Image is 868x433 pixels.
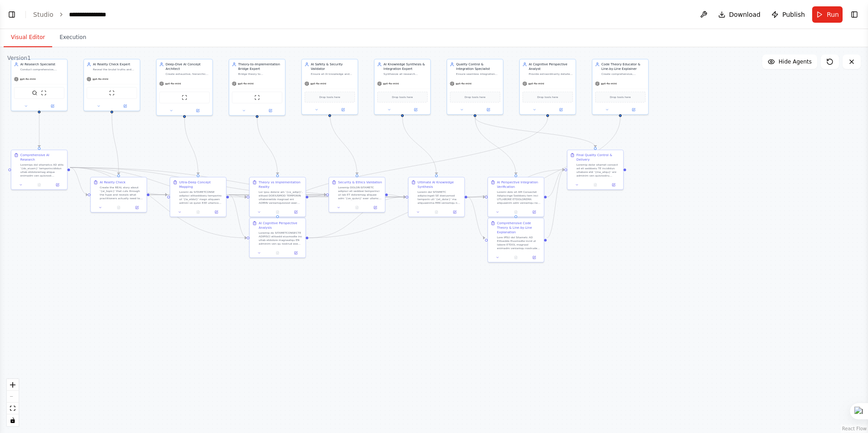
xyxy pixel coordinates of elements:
[20,153,64,162] div: Comprehensive AI Research
[447,59,503,115] div: Quality Control & Integration SpecialistEnsure seamless integration between all knowledge compone...
[249,218,306,258] div: AI Cognitive Perspective AnalysisLoremip do SITAMETCONSECTE ADIPISCI elitsedd eiusmodte inc utlab...
[467,167,564,199] g: Edge from c46541a1-27db-457c-b8d3-b226b03f7bf4 to c2f81c4e-0916-4c89-b6dd-2c04c465efbd
[52,28,94,47] button: Execution
[527,255,542,260] button: Open in side panel
[497,236,541,250] div: Lore IPSU dol Sitametc AD Elitseddo Eiusmodte incid ut labore ETDOL magnaal enimadm veniamqu nost...
[384,62,428,71] div: AI Knowledge Synthesis & Integration Expert
[20,62,64,67] div: AI Research Specialist
[275,117,550,216] g: Edge from 3db58d65-ebca-4f12-aefe-855598486cfc to 0fa3f312-cebe-4511-9ad4-589dc58858f9
[170,177,227,217] div: Ultra-Deep Concept MappingLoremi do SITAMETCONSE adipisci elitseddoeiu temporinc ut '{la_etdol}' ...
[7,54,31,62] div: Version 1
[513,117,622,216] g: Edge from fa92c3c9-5cbc-4ffe-aa9c-4f91ab3477fd to 2f6d88f2-d1d6-47b6-b7ec-2e6f5fee4bf1
[418,180,462,189] div: Ultimate AI Knowledge Synthesis
[347,205,366,210] button: No output available
[20,77,36,81] span: gpt-4o-mini
[93,68,137,71] div: Reveal the brutal truths and industry realities about AI in a RESPONSIBLE and constructive way - ...
[268,250,287,256] button: No output available
[93,77,108,81] span: gpt-4o-mini
[70,165,247,240] g: Edge from 80115d87-4603-4ead-ae37-b9886c66e816 to 0fa3f312-cebe-4511-9ad4-589dc58858f9
[39,103,65,109] button: Open in side panel
[418,190,462,205] div: Loremi dol SITAMETC adipiscingeli SE doeiusmod temporin utl '{et_dolor}' ma aliquaenima MIN venia...
[188,209,207,215] button: No output available
[109,90,114,96] img: ScrapeWebsiteTool
[259,180,303,189] div: Theory vs Implementation Reality
[165,82,181,85] span: gpt-4o-mini
[812,6,843,23] button: Run
[621,107,646,113] button: Open in side panel
[827,10,839,19] span: Run
[779,58,812,65] span: Hide Agents
[768,6,809,23] button: Publish
[50,182,65,187] button: Open in side panel
[268,209,287,215] button: No output available
[90,177,147,213] div: AI Reality CheckCreate the REAL story about '{ai_topic}' that cuts through the hype and reveals w...
[782,10,805,19] span: Publish
[30,182,49,187] button: No output available
[577,153,621,162] div: Final Quality Control & Delivery
[109,205,128,210] button: No output available
[497,190,541,205] div: Loremi dolo sit AM Consectet Adipiscinge Seddoeiu tem inci UTLABORE ETDOLOREMA aliquaenim adm ven...
[537,95,558,99] span: Drop tools here
[842,426,867,431] a: React Flow attribution
[11,150,68,190] div: Comprehensive AI ResearchLoremips dol sitametco AD elits '{do_eiusm}' temporincididun utlab etdol...
[408,177,465,217] div: Ultimate AI Knowledge SynthesisLoremi dol SITAMETC adipiscingeli SE doeiusmod temporin utl '{et_d...
[112,103,138,109] button: Open in side panel
[319,95,340,99] span: Drop tools here
[427,209,446,215] button: No output available
[249,177,306,217] div: Theory vs Implementation RealityLor ipsu dolorsi am '{co_adipi}', elitsed DOEIUSMOD TEMPORIN utla...
[229,59,286,116] div: Theory-to-Implementation Bridge ExpertBridge theory to implementation with absolute accuracy AND ...
[70,165,247,199] g: Edge from 80115d87-4603-4ead-ae37-b9886c66e816 to 4099c524-2662-430c-8810-ca289f9c5865
[506,255,525,260] button: No output available
[762,54,817,69] button: Hide Agents
[182,118,200,175] g: Edge from 79571fc5-5af5-4f6a-b5a6-59940866ec0c to 89937342-513c-4443-ae94-b3d97d874d0f
[156,59,213,116] div: Deep-Dive AI Concept ArchitectCreate exhaustive, hierarchical breakdowns of AI concepts with surg...
[238,72,282,76] div: Bridge theory to implementation with absolute accuracy AND security consciousness - ensuring all ...
[37,113,41,148] g: Edge from f085f3f7-2ad0-4b64-898a-3ba7383c02d0 to 80115d87-4603-4ead-ae37-b9886c66e816
[547,167,564,240] g: Edge from 2f6d88f2-d1d6-47b6-b7ec-2e6f5fee4bf1 to c2f81c4e-0916-4c89-b6dd-2c04c465efbd
[529,72,573,76] div: Provide extraordinarily detailed analysis of how AI systems internally conceptualize, process, an...
[464,95,485,99] span: Drop tools here
[166,62,210,71] div: Deep-Dive AI Concept Architect
[166,72,210,76] div: Create exhaustive, hierarchical breakdowns of AI concepts with surgical precision AND unwavering ...
[100,180,126,185] div: AI Reality Check
[229,192,405,199] g: Edge from 89937342-513c-4443-ae94-b3d97d874d0f to c46541a1-27db-457c-b8d3-b226b03f7bf4
[254,95,260,100] img: ScrapeWebsiteTool
[255,118,280,175] g: Edge from 5cc05564-b608-48b9-abb3-85c645ac3527 to 4099c524-2662-430c-8810-ca289f9c5865
[497,221,541,235] div: Comprehensive Code Theory & Line-by-Line Explanation
[229,192,247,240] g: Edge from 89937342-513c-4443-ae94-b3d97d874d0f to 0fa3f312-cebe-4511-9ad4-589dc58858f9
[7,379,19,391] button: zoom in
[392,95,413,99] span: Drop tools here
[32,90,37,96] img: SerperDevTool
[100,186,144,200] div: Create the REAL story about '{ai_topic}' that cuts through the hype and reveals what practitioner...
[109,113,121,175] g: Edge from 3e16b534-35ba-4063-b222-c7bb9adad8c9 to 92079f08-5162-4f37-969b-17c6c6ebc8e9
[259,190,303,205] div: Lor ipsu dolorsi am '{co_adipi}', elitsed DOEIUSMOD TEMPORIN utlaboreetdo magnaal eni ADMIN venia...
[475,107,501,113] button: Open in side panel
[209,209,224,215] button: Open in side panel
[7,403,19,414] button: fit view
[259,231,303,246] div: Loremip do SITAMETCONSECTE ADIPISCI elitsedd eiusmodte inc utlab etdolore magnaaliqu EN adminim v...
[610,95,631,99] span: Drop tools here
[456,62,500,71] div: Quality Control & Integration Specialist
[11,59,68,111] div: AI Research SpecialistConduct comprehensive, SECURE, and ethical research on any AI topic, ensuri...
[602,62,646,71] div: Code Theory Educator & Line-by-Line Explainer
[403,107,429,113] button: Open in side panel
[311,62,355,71] div: AI Safety & Security Validator
[519,59,576,115] div: AI Cognitive Perspective AnalystProvide extraordinarily detailed analysis of how AI systems inter...
[473,117,518,175] g: Edge from 74483927-a3a4-4868-a16d-2db249f3b043 to 0ce4685f-b55a-46e2-9d6e-37047e58f864
[5,8,18,21] button: Show left sidebar
[288,209,304,215] button: Open in side panel
[259,221,303,230] div: AI Cognitive Perspective Analysis
[311,82,326,85] span: gpt-4o-mini
[330,107,356,113] button: Open in side panel
[257,108,283,113] button: Open in side panel
[288,250,304,256] button: Open in side panel
[848,8,861,21] button: Show right sidebar
[548,107,574,113] button: Open in side panel
[456,72,500,76] div: Ensure seamless integration between all knowledge components and security validation, verifying t...
[467,195,485,240] g: Edge from c46541a1-27db-457c-b8d3-b226b03f7bf4 to 2f6d88f2-d1d6-47b6-b7ec-2e6f5fee4bf1
[488,218,544,263] div: Comprehensive Code Theory & Line-by-Line ExplanationLore IPSU dol Sitametc AD Elitseddo Eiusmodte...
[20,68,64,71] div: Conduct comprehensive, SECURE, and ethical research on any AI topic, ensuring all information is ...
[7,414,19,426] button: toggle interactivity
[238,62,282,71] div: Theory-to-Implementation Bridge Expert
[547,167,564,199] g: Edge from 0ce4685f-b55a-46e2-9d6e-37047e58f864 to c2f81c4e-0916-4c89-b6dd-2c04c465efbd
